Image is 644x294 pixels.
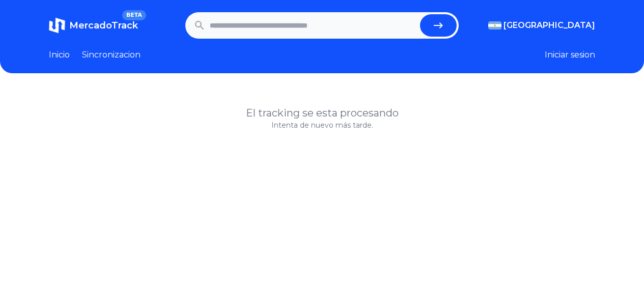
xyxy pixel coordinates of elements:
[49,17,65,34] img: MercadoTrack
[49,17,138,34] a: MercadoTrackBETA
[49,120,595,130] p: Intenta de nuevo más tarde.
[122,10,146,20] span: BETA
[545,49,595,61] button: Iniciar sesion
[488,21,501,30] img: Argentina
[488,19,595,32] button: [GEOGRAPHIC_DATA]
[503,19,595,32] span: [GEOGRAPHIC_DATA]
[69,20,138,31] span: MercadoTrack
[49,106,595,120] h1: El tracking se esta procesando
[82,49,141,61] a: Sincronizacion
[49,49,70,61] a: Inicio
